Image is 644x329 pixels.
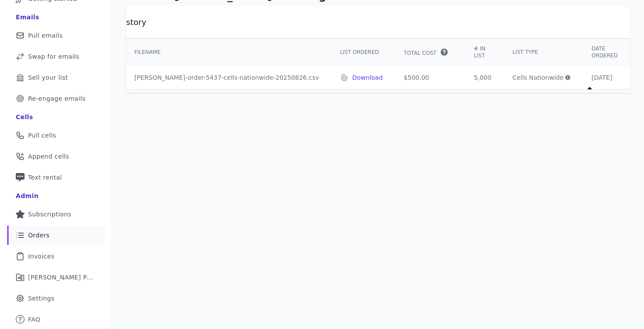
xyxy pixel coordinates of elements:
[7,68,105,87] a: Sell your list
[28,315,40,324] span: FAQ
[393,66,464,89] td: $500.00
[7,289,105,308] a: Settings
[28,94,85,103] span: Re-engage emails
[28,231,50,240] span: Orders
[7,89,105,108] a: Re-engage emails
[404,50,437,57] span: Total Cost
[28,252,54,261] span: Invoices
[28,210,71,219] span: Subscriptions
[28,52,79,61] span: Swap for emails
[7,268,105,287] a: [PERSON_NAME] Performance
[28,294,54,303] span: Settings
[7,126,105,145] a: Pull cells
[7,26,105,45] a: Pull emails
[7,205,105,224] a: Subscriptions
[28,152,69,161] span: Append cells
[16,13,39,21] div: Emails
[7,168,105,187] a: Text rental
[502,38,581,66] th: List Type
[28,131,56,140] span: Pull cells
[7,47,105,66] a: Swap for emails
[513,73,564,82] span: Cells Nationwide
[28,73,68,82] span: Sell your list
[16,191,39,200] div: Admin
[7,310,105,329] a: FAQ
[28,173,62,182] span: Text rental
[581,38,628,66] th: Date Ordered
[124,38,329,66] th: Filename
[7,147,105,166] a: Append cells
[28,31,63,40] span: Pull emails
[124,66,329,89] td: [PERSON_NAME]-order-5437-cells-nationwide-20250826.csv
[7,226,105,245] a: Orders
[7,247,105,266] a: Invoices
[16,113,33,121] div: Cells
[464,38,502,66] th: # In List
[464,66,502,89] td: 5,000
[329,38,393,66] th: List Ordered
[581,66,628,89] td: [DATE]
[352,73,383,82] a: Download
[28,273,94,282] span: [PERSON_NAME] Performance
